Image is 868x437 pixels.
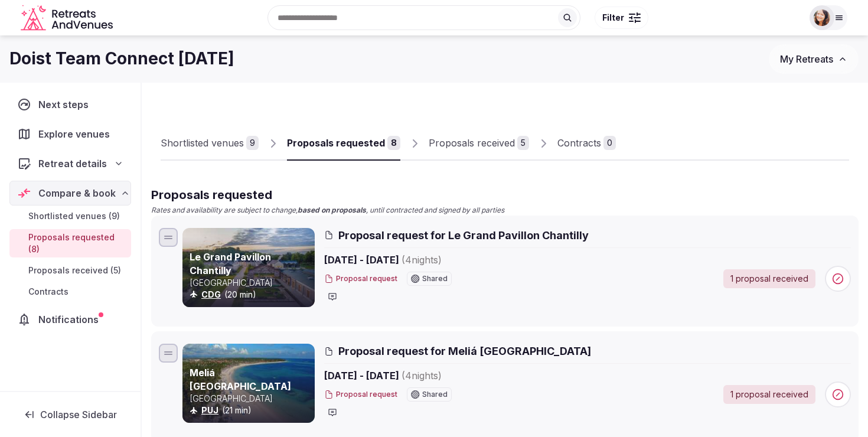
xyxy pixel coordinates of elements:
[723,269,815,288] a: 1 proposal received
[28,265,121,276] span: Proposals received (5)
[28,231,126,255] span: Proposals requested (8)
[201,289,221,299] a: CDG
[338,228,589,243] span: Proposal request for Le Grand Pavillon Chantilly
[422,391,448,398] span: Shared
[9,47,234,70] h1: Doist Team Connect [DATE]
[190,367,291,392] a: Meliá [GEOGRAPHIC_DATA]
[38,312,103,327] span: Notifications
[517,136,529,150] div: 5
[38,156,107,171] span: Retreat details
[9,122,131,146] a: Explore venues
[402,254,442,266] span: ( 4 night s )
[324,368,532,383] span: [DATE] - [DATE]
[190,289,312,301] div: (20 min)
[602,12,624,24] span: Filter
[9,208,131,224] a: Shortlisted venues (9)
[422,275,448,282] span: Shared
[40,409,117,420] span: Collapse Sidebar
[21,5,115,31] a: Visit the homepage
[557,126,616,161] a: Contracts0
[190,251,271,276] a: Le Grand Pavillon Chantilly
[38,127,115,141] span: Explore venues
[9,283,131,300] a: Contracts
[324,253,532,267] span: [DATE] - [DATE]
[429,136,515,150] div: Proposals received
[201,405,218,416] button: PUJ
[9,307,131,332] a: Notifications
[9,229,131,257] a: Proposals requested (8)
[190,405,312,416] div: (21 min)
[287,126,400,161] a: Proposals requested8
[429,126,529,161] a: Proposals received5
[201,289,221,301] button: CDG
[161,136,244,150] div: Shortlisted venues
[151,187,859,203] h2: Proposals requested
[603,136,616,150] div: 0
[9,402,131,428] button: Collapse Sidebar
[324,390,397,400] button: Proposal request
[161,126,259,161] a: Shortlisted venues9
[9,262,131,279] a: Proposals received (5)
[402,370,442,381] span: ( 4 night s )
[338,344,591,358] span: Proposal request for Meliá [GEOGRAPHIC_DATA]
[9,92,131,117] a: Next steps
[557,136,601,150] div: Contracts
[201,405,218,415] a: PUJ
[28,210,120,222] span: Shortlisted venues (9)
[387,136,400,150] div: 8
[595,6,648,29] button: Filter
[21,5,115,31] svg: Retreats and Venues company logo
[723,385,815,404] a: 1 proposal received
[28,286,68,298] span: Contracts
[324,274,397,284] button: Proposal request
[246,136,259,150] div: 9
[190,277,312,289] p: [GEOGRAPHIC_DATA]
[38,97,93,112] span: Next steps
[190,393,312,405] p: [GEOGRAPHIC_DATA]
[287,136,385,150] div: Proposals requested
[151,206,859,216] p: Rates and availability are subject to change, , until contracted and signed by all parties
[38,186,116,200] span: Compare & book
[298,206,366,214] strong: based on proposals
